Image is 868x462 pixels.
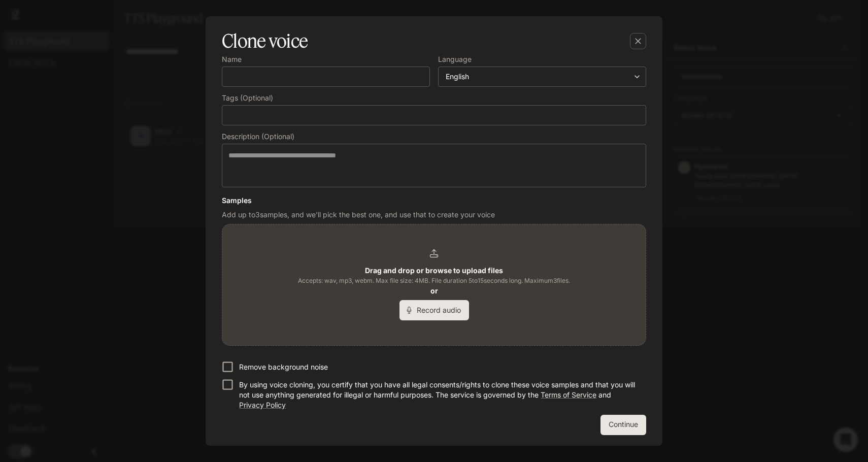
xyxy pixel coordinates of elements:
h5: Clone voice [222,28,308,54]
button: Record audio [399,300,469,320]
p: Remove background noise [239,362,328,372]
p: Name [222,56,242,63]
a: Terms of Service [541,390,596,399]
p: Description (Optional) [222,133,294,140]
a: Privacy Policy [239,401,286,409]
span: Accepts: wav, mp3, webm. Max file size: 4MB. File duration 5 to 15 seconds long. Maximum 3 files. [298,276,570,286]
button: Continue [600,415,646,435]
div: English [439,72,646,82]
p: By using voice cloning, you certify that you have all legal consents/rights to clone these voice ... [239,380,638,410]
b: or [430,286,438,295]
p: Add up to 3 samples, and we'll pick the best one, and use that to create your voice [222,210,646,220]
p: Tags (Optional) [222,94,273,102]
h6: Samples [222,195,646,206]
div: English [446,72,629,82]
b: Drag and drop or browse to upload files [365,266,503,275]
p: Language [438,56,472,63]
